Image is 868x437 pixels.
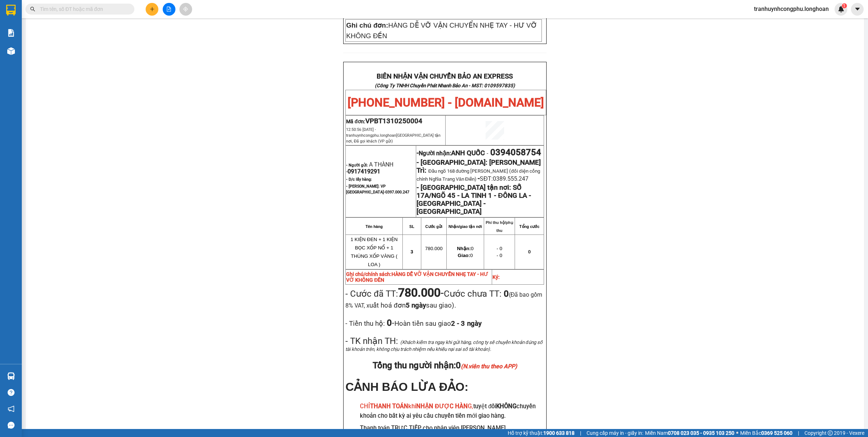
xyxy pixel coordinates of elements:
strong: THANH TOÁN [370,403,408,410]
span: Mã đơn: [346,119,422,124]
span: Tổng thu người nhận: [373,360,517,370]
button: plus [146,3,158,16]
span: copyright [828,430,833,436]
strong: KHÔNG [496,403,516,410]
span: - [485,150,490,157]
span: SĐT: [480,175,493,182]
strong: Phí thu hộ/phụ thu [486,220,513,233]
span: | [580,429,581,437]
span: HÀNG DỄ VỠ VẬN CHUYỂN NHẸ TAY - HƯ VỠ KHÔNG ĐỀN [346,271,488,283]
span: Hoàn tiền sau giao [394,320,482,328]
strong: 1900 633 818 [543,430,575,436]
span: 0 [528,249,531,254]
strong: Tên hàng [365,224,382,229]
span: 3 [410,249,413,254]
img: warehouse-icon [7,372,15,380]
strong: 0 [385,318,392,328]
span: CẢNH BÁO LỪA ĐẢO: [345,380,468,393]
span: ANH QUỐC [451,149,485,157]
strong: - D/c lấy hàng: [346,177,372,182]
strong: 2 - 3 [451,320,482,328]
strong: Ghi chú đơn: [346,21,388,29]
span: 780.000 [425,246,442,251]
span: ⚪️ [736,432,738,434]
span: question-circle [8,389,15,396]
span: (Khách kiểm tra ngay khi gửi hàng, công ty sẽ chuyển khoản đúng số tài khoản trên, không chịu trá... [345,340,542,352]
strong: Ký: [492,274,500,280]
span: 1 KIỆN ĐEN + 1 KIỆN BỌC XỐP NỔ + 1 THÙNG XỐP VÀNG ( LOA ) [350,237,398,267]
span: [PHONE_NUMBER] [3,25,55,37]
span: Đầu ngõ 168 đường [PERSON_NAME] (đối diện cổng chính Nghĩa Trang Văn Điển) [417,168,540,182]
em: (N.viên thu theo APP) [461,363,517,370]
img: warehouse-icon [7,47,15,55]
span: (Đã bao gồm 8% VAT, x [345,291,542,309]
strong: CSKH: [20,25,38,31]
strong: Nhận: [457,246,471,251]
span: 0389.555.247 [493,175,528,182]
button: caret-down [851,3,864,16]
span: caret-down [854,6,861,12]
span: Ngày in phiếu: 12:47 ngày [49,15,149,22]
img: icon-new-feature [838,6,844,12]
strong: SL [409,224,414,229]
span: - [385,318,482,328]
span: 12:50:56 [DATE] - [346,127,441,144]
span: - TK nhận TH: [345,336,398,346]
span: - 0 [496,253,502,258]
span: 1 [843,3,845,8]
span: [PHONE_NUMBER] - [DOMAIN_NAME] [348,96,544,109]
span: 0 [458,253,472,258]
strong: Cước gửi [425,224,442,229]
strong: 0369 525 060 [761,430,792,436]
h3: tuyệt đối chuyển khoản cho bất kỳ ai yêu cầu chuyển tiền mới giao hàng. [360,402,544,420]
span: tranhuynhcongphu.longhoan [748,4,835,13]
strong: NHẬN ĐƯỢC HÀN [416,403,468,410]
span: - [398,286,444,300]
span: - [478,175,480,183]
strong: BIÊN NHẬN VẬN CHUYỂN BẢO AN EXPRESS [377,72,513,80]
span: Miền Nam [645,429,734,437]
span: A THÀNH - [346,161,393,175]
img: solution-icon [7,29,15,37]
span: 0917419291 [348,168,380,175]
span: Hỗ trợ kỹ thuật: [508,429,575,437]
img: logo-vxr [6,5,16,16]
span: Người nhận: [419,150,485,157]
span: notification [8,405,15,412]
strong: SỐ 17A/NGÕ 45 - LA TINH 1 - ĐÔNG LA - [GEOGRAPHIC_DATA] - [GEOGRAPHIC_DATA] [417,184,531,216]
span: - [GEOGRAPHIC_DATA]: [PERSON_NAME] Trì: [417,159,541,175]
span: message [8,422,15,429]
span: 0 [457,246,474,251]
h3: Thanh toán TRỰC TIẾP cho nhân viên [PERSON_NAME] [360,424,544,433]
span: - Cước đã TT: [345,289,443,299]
span: ngày [467,320,482,328]
span: 0394058754 [490,147,541,157]
strong: 0 [504,289,509,299]
span: Cước chưa TT: [345,289,542,310]
span: 0 [456,360,517,370]
sup: 1 [842,3,847,8]
button: file-add [163,3,175,16]
span: search [30,7,35,12]
span: CÔNG TY TNHH CHUYỂN PHÁT NHANH BẢO AN [57,25,145,38]
strong: PHIẾU DÁN LÊN HÀNG [51,3,147,13]
span: - Tiền thu hộ: [345,320,385,328]
strong: 5 ngày [406,301,426,309]
strong: Giao: [458,253,470,258]
span: Miền Bắc [740,429,792,437]
span: 0397.000.247 [385,190,409,195]
strong: 780.000 [398,286,441,300]
input: Tìm tên, số ĐT hoặc mã đơn [40,5,126,13]
button: aim [179,3,192,16]
span: aim [183,7,188,12]
span: uất hoá đơn sau giao). [369,301,456,309]
strong: - [GEOGRAPHIC_DATA] tận nơi: [417,184,511,192]
strong: 0708 023 035 - 0935 103 250 [668,430,734,436]
strong: Nhận/giao tận nơi [449,224,482,229]
span: HÀNG DỄ VỠ VẬN CHUYỂN NHẸ TAY - HƯ VỠ KHÔNG ĐỀN [346,21,537,40]
strong: Tổng cước [519,224,539,229]
strong: - Người gửi: [346,163,368,168]
span: VPBT1310250004 [365,117,422,125]
strong: (Công Ty TNHH Chuyển Phát Nhanh Bảo An - MST: 0109597835) [375,83,515,88]
span: Mã đơn: VPBT1210250009 [3,44,110,54]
